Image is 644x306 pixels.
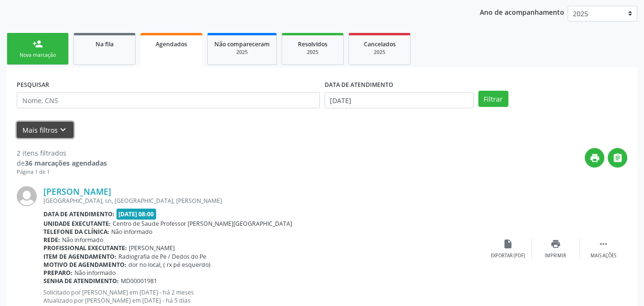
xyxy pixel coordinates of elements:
[111,228,152,236] span: Não informado
[17,77,49,92] label: PESQUISAR
[43,253,116,261] b: Item de agendamento:
[17,168,107,176] div: Página 1 de 1
[325,92,474,108] input: Selecione um intervalo
[17,148,107,158] div: 2 itens filtrados
[43,186,111,197] a: [PERSON_NAME]
[32,39,43,49] div: person_add
[289,49,337,56] div: 2025
[116,209,157,220] span: [DATE] 08:00
[113,220,292,228] span: Centro de Saude Professor [PERSON_NAME][GEOGRAPHIC_DATA]
[325,77,393,92] label: DATA DE ATENDIMENTO
[608,148,627,168] button: 
[598,239,609,249] i: 
[62,236,103,244] span: Não informado
[214,49,270,56] div: 2025
[43,269,73,277] b: Preparo:
[545,253,566,259] div: Imprimir
[43,244,127,252] b: Profissional executante:
[128,261,211,269] span: dor no local, ( rx pé esquerdo)
[491,253,525,259] div: Exportar (PDF)
[43,210,115,218] b: Data de atendimento:
[156,40,187,48] span: Agendados
[590,153,600,163] i: print
[480,6,564,18] p: Ano de acompanhamento
[121,277,157,285] span: MD00001981
[118,253,206,261] span: Radiografia de Pe / Dedos do Pe
[43,261,127,269] b: Motivo de agendamento:
[43,197,484,205] div: [GEOGRAPHIC_DATA], sn, [GEOGRAPHIC_DATA], [PERSON_NAME]
[43,288,484,305] p: Solicitado por [PERSON_NAME] em [DATE] - há 2 meses Atualizado por [PERSON_NAME] em [DATE] - há 5...
[214,40,270,48] span: Não compareceram
[356,49,403,56] div: 2025
[585,148,604,168] button: print
[612,153,623,163] i: 
[591,253,616,259] div: Mais ações
[17,92,320,108] input: Nome, CNS
[17,158,107,168] div: de
[550,239,561,249] i: print
[298,40,327,48] span: Resolvidos
[478,91,508,107] button: Filtrar
[43,236,60,244] b: Rede:
[25,158,107,168] strong: 36 marcações agendadas
[129,244,175,252] span: [PERSON_NAME]
[17,122,74,138] button: Mais filtroskeyboard_arrow_down
[74,269,116,277] span: Não informado
[43,277,119,285] b: Senha de atendimento:
[95,40,114,48] span: Na fila
[43,228,109,236] b: Telefone da clínica:
[503,239,513,249] i: insert_drive_file
[58,125,68,135] i: keyboard_arrow_down
[17,186,37,206] img: img
[14,52,62,59] div: Nova marcação
[43,220,111,228] b: Unidade executante:
[364,40,396,48] span: Cancelados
